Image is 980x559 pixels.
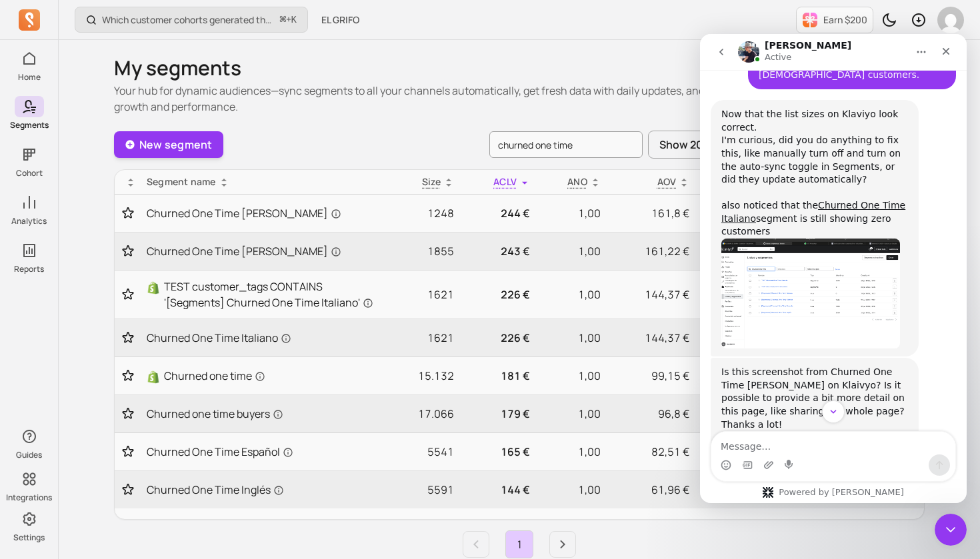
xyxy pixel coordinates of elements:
[164,368,265,384] span: Churned one time
[114,530,925,558] ul: Pagination
[280,13,297,27] span: +
[313,8,367,32] button: EL GRIFO
[122,366,145,389] button: Scroll to bottom
[465,444,530,460] p: 165 €
[611,444,690,460] p: 82,51 €
[147,243,341,259] span: Churned One Time [PERSON_NAME]
[493,175,517,188] span: ACLV
[611,286,690,302] p: 144,37 €
[11,216,47,227] p: Analytics
[465,330,530,346] p: 226 €
[14,264,44,275] p: Reports
[389,330,454,346] p: 1621
[11,398,255,420] textarea: Message…
[549,531,576,558] a: Next page
[21,166,205,190] a: Churned One Time Italiano
[18,72,41,83] p: Home
[21,426,31,436] button: Emoji picker
[147,444,293,460] span: Churned One Time Español
[21,332,208,397] div: Is this screenshot from Churned One Time [PERSON_NAME] on Klaivyo? Is it possible to provide a bi...
[85,426,95,436] button: Start recording
[700,34,967,503] iframe: Intercom live chat
[321,13,359,27] span: EL GRIFO
[114,56,790,80] h1: My segments
[13,532,45,543] p: Settings
[147,243,379,259] a: Churned One Time [PERSON_NAME]
[657,175,677,189] p: AOV
[541,286,601,302] p: 1,00
[42,426,53,436] button: Gif picker
[10,120,49,131] p: Segments
[75,7,308,33] button: Which customer cohorts generated the most orders?⌘+K
[120,407,136,420] button: Toggle favorite
[16,450,42,460] p: Guides
[147,406,379,422] a: Churned one time buyers
[823,13,867,27] p: Earn $200
[120,245,136,258] button: Toggle favorite
[506,531,533,558] a: Page 1 is your current page
[465,406,530,422] p: 179 €
[147,368,379,384] a: ShopifyChurned one time
[6,492,52,503] p: Integrations
[389,205,454,221] p: 1248
[611,330,690,346] p: 144,37 €
[648,131,755,159] button: Show 20 rows
[147,330,379,346] a: Churned One Time Italiano
[147,330,291,346] span: Churned One Time Italiano
[541,482,601,498] p: 1,00
[21,74,208,205] div: Now that the list sizes on Klaviyo look correct. I'm curious, did you do anything to fix this, li...
[611,205,690,221] p: 161,8 €
[164,279,379,310] span: TEST customer_tags CONTAINS '[Segments] Churned One Time Italiano'
[611,243,690,259] p: 161,22 €
[147,281,160,294] img: Shopify
[389,482,454,498] p: 5591
[147,175,379,189] div: Segment name
[147,444,379,460] a: Churned One Time Español
[11,324,219,455] div: Is this screenshot from Churned One Time [PERSON_NAME] on Klaivyo? Is it possible to provide a bi...
[611,482,690,498] p: 61,96 €
[114,83,790,115] p: Your hub for dynamic audiences—sync segments to all your channels automatically, get fresh data w...
[389,286,454,302] p: 1621
[102,13,275,27] p: Which customer cohorts generated the most orders?
[11,66,256,324] div: morris says…
[611,368,690,384] p: 99,15 €
[796,7,873,33] button: Earn $200
[147,482,379,498] a: Churned One Time Inglés
[120,331,136,344] button: Toggle favorite
[389,243,454,259] p: 1855
[147,279,379,310] a: ShopifyTEST customer_tags CONTAINS '[Segments] Churned One Time Italiano'
[937,7,964,33] img: avatar
[114,131,223,158] a: New segment
[541,243,601,259] p: 1,00
[541,368,601,384] p: 1,00
[465,286,530,302] p: 226 €
[63,426,74,436] button: Upload attachment
[147,205,341,221] span: Churned One Time [PERSON_NAME]
[541,330,601,346] p: 1,00
[541,406,601,422] p: 1,00
[465,368,530,384] p: 181 €
[541,205,601,221] p: 1,00
[291,15,297,25] kbd: K
[11,324,256,479] div: morris says…
[120,369,136,382] button: Toggle favorite
[147,370,160,384] img: Shopify
[611,406,690,422] p: 96,8 €
[147,205,379,221] a: Churned One Time [PERSON_NAME]
[229,420,250,442] button: Send a message…
[11,66,219,322] div: Now that the list sizes on Klaviyo look correct.I'm curious, did you do anything to fix this, lik...
[16,168,43,179] p: Cohort
[279,12,287,29] kbd: ⌘
[489,131,643,158] input: search
[120,483,136,496] button: Toggle favorite
[541,444,601,460] p: 1,00
[465,243,530,259] p: 243 €
[389,368,454,384] p: 15.132
[876,7,903,33] button: Toggle dark mode
[567,175,587,188] span: ANO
